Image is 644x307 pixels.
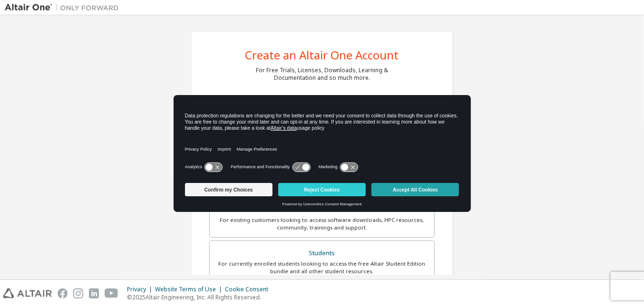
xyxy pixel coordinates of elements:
img: youtube.svg [105,288,118,298]
div: For Free Trials, Licenses, Downloads, Learning & Documentation and so much more. [256,67,388,82]
img: facebook.svg [58,288,68,298]
img: instagram.svg [73,288,83,298]
div: For existing customers looking to access software downloads, HPC resources, community, trainings ... [215,216,429,231]
img: Altair One [5,3,124,12]
div: Students [215,247,429,260]
div: Create an Altair One Account [245,49,399,61]
div: Cookie Consent [225,286,274,293]
div: Privacy [127,286,155,293]
img: altair_logo.svg [3,288,52,298]
p: © 2025 Altair Engineering, Inc. All Rights Reserved. [127,293,274,301]
div: Website Terms of Use [155,286,225,293]
div: For currently enrolled students looking to access the free Altair Student Edition bundle and all ... [215,260,429,275]
img: linkedin.svg [89,288,99,298]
